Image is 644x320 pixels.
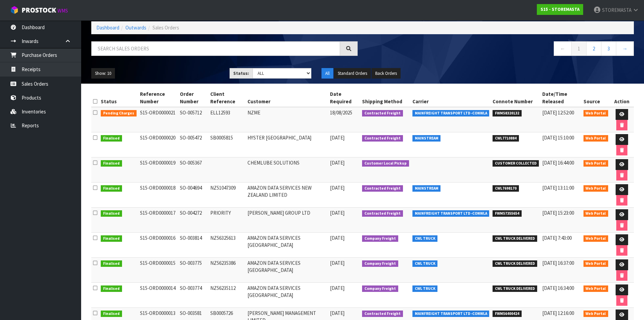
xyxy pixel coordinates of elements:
span: Web Portal [583,160,609,167]
td: AMAZON DATA SERVICES [GEOGRAPHIC_DATA] [246,283,328,308]
td: AMAZON DATA SERVICES NEW ZEALAND LIMITED [246,183,328,208]
td: PRIORITY [209,208,246,233]
span: [DATE] 7:43:00 [542,235,572,241]
button: Back Orders [372,68,401,79]
td: SB0005815 [209,132,246,157]
span: STOREMASTA [602,7,631,13]
a: ← [554,41,572,56]
span: Customer Local Pickup [362,160,409,167]
span: [DATE] [330,134,344,141]
button: Standard Orders [334,68,371,79]
td: SO-003775 [178,258,209,283]
span: Contracted Freight [362,185,403,192]
a: 3 [601,41,616,56]
span: ProStock [22,6,56,15]
td: S15-ORD0000017 [138,208,178,233]
span: Finalised [101,311,122,317]
th: Reference Number [138,89,178,107]
span: Finalised [101,210,122,217]
span: MAINFREIGHT TRANSPORT LTD -CONWLA [412,311,490,317]
span: CWL7710884 [493,135,519,142]
span: [DATE] 15:23:00 [542,210,574,216]
td: S15-ORD0000016 [138,233,178,258]
td: SO-005472 [178,132,209,157]
td: SO-005712 [178,107,209,132]
span: CWL7698170 [493,185,519,192]
span: MAINSTREAM [412,185,441,192]
span: [DATE] [330,159,344,166]
span: CWL TRUCK DELIVERED [493,235,537,242]
a: 2 [586,41,601,56]
span: [DATE] [330,185,344,191]
span: Web Portal [583,235,609,242]
span: CWL TRUCK [412,260,438,267]
td: [PERSON_NAME] GROUP LTD [246,208,328,233]
span: MAINFREIGHT TRANSPORT LTD -CONWLA [412,110,490,117]
span: CWL TRUCK DELIVERED [493,285,537,292]
span: Web Portal [583,110,609,117]
span: FWM56400424 [493,311,522,317]
th: Date Required [328,89,361,107]
span: Pending Charges [101,110,137,117]
img: cube-alt.png [10,6,19,14]
td: S15-ORD0000019 [138,157,178,183]
td: S15-ORD0000014 [138,283,178,308]
span: Sales Orders [152,24,179,31]
td: NZME [246,107,328,132]
td: AMAZON DATA SERVICES [GEOGRAPHIC_DATA] [246,258,328,283]
input: Search sales orders [91,41,340,56]
a: Dashboard [96,24,119,31]
small: WMS [57,7,68,14]
td: CHEMLUBE SOLUTIONS [246,157,328,183]
span: Finalised [101,260,122,267]
span: [DATE] [330,310,344,316]
span: CUSTOMER COLLECTED [493,160,539,167]
strong: S15 - STOREMASTA [541,6,579,12]
span: Company Freight [362,235,398,242]
span: Web Portal [583,285,609,292]
span: MAINSTREAM [412,135,441,142]
td: NZ56325613 [209,233,246,258]
span: FWM57355654 [493,210,522,217]
th: Shipping Method [360,89,411,107]
span: [DATE] [330,260,344,266]
td: SO-003814 [178,233,209,258]
span: Finalised [101,285,122,292]
nav: Page navigation [368,41,634,58]
span: [DATE] 16:34:00 [542,285,574,291]
span: [DATE] 16:37:00 [542,260,574,266]
span: Contracted Freight [362,210,403,217]
td: S15-ORD0000020 [138,132,178,157]
td: HYSTER [GEOGRAPHIC_DATA] [246,132,328,157]
span: Finalised [101,185,122,192]
td: SO-004694 [178,183,209,208]
span: Web Portal [583,135,609,142]
td: S15-ORD0000021 [138,107,178,132]
span: [DATE] 16:44:00 [542,159,574,166]
span: FWM58320132 [493,110,522,117]
span: [DATE] 13:11:00 [542,185,574,191]
span: [DATE] 15:10:00 [542,134,574,141]
th: Source [582,89,610,107]
span: Web Portal [583,311,609,317]
th: Status [99,89,138,107]
span: Finalised [101,135,122,142]
span: CWL TRUCK DELIVERED [493,260,537,267]
span: [DATE] [330,285,344,291]
th: Carrier [411,89,491,107]
td: SO-005367 [178,157,209,183]
td: NZ51047309 [209,183,246,208]
span: Web Portal [583,260,609,267]
span: Company Freight [362,260,398,267]
td: ELL12593 [209,107,246,132]
span: Web Portal [583,185,609,192]
span: [DATE] [330,235,344,241]
span: Contracted Freight [362,135,403,142]
span: 18/08/2025 [330,109,352,116]
a: Outwards [125,24,146,31]
th: Order Number [178,89,209,107]
a: → [616,41,634,56]
th: Action [610,89,634,107]
td: SO-003774 [178,283,209,308]
span: Contracted Freight [362,110,403,117]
